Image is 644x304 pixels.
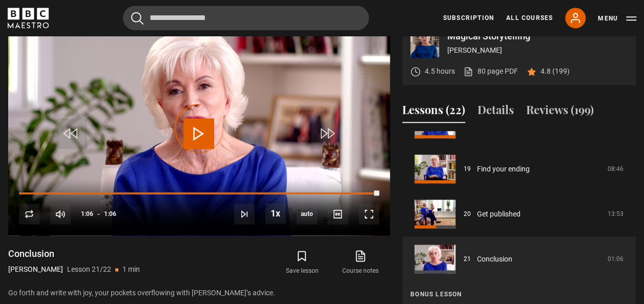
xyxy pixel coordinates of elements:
button: Submit the search query [131,12,143,25]
input: Search [123,6,369,30]
button: Playback Rate [265,203,286,224]
button: Toggle navigation [598,13,636,24]
p: Bonus lesson [410,290,628,299]
span: - [97,210,100,218]
svg: BBC Maestro [8,8,49,28]
span: 1:06 [81,205,93,223]
p: [PERSON_NAME] [447,45,628,56]
span: auto [297,204,317,224]
video-js: Video Player [8,21,390,235]
p: Lesson 21/22 [67,264,111,275]
div: Progress Bar [19,192,379,194]
button: Captions [327,204,348,224]
h1: Conclusion [8,248,140,260]
a: Conclusion [477,254,512,265]
a: Subscription [443,13,494,23]
div: Current quality: 720p [297,204,317,224]
button: Replay [19,204,39,224]
a: Get published [477,209,521,220]
p: 1 min [122,264,140,275]
p: Go forth and write with joy, your pockets overflowing with [PERSON_NAME]’s advice. [8,288,390,298]
span: 1:06 [104,205,116,223]
p: 4.8 (199) [541,66,570,77]
button: Next Lesson [234,204,255,224]
a: Course notes [331,248,390,277]
p: 4.5 hours [425,66,455,77]
button: Mute [50,204,71,224]
button: Lessons (22) [402,101,465,123]
a: Find your ending [477,164,530,175]
a: All Courses [506,13,553,23]
button: Save lesson [273,248,331,277]
p: Magical Storytelling [447,32,628,41]
p: [PERSON_NAME] [8,264,63,275]
button: Fullscreen [359,204,379,224]
button: Details [477,101,514,123]
button: Reviews (199) [526,101,594,123]
a: 80 page PDF [463,66,518,77]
